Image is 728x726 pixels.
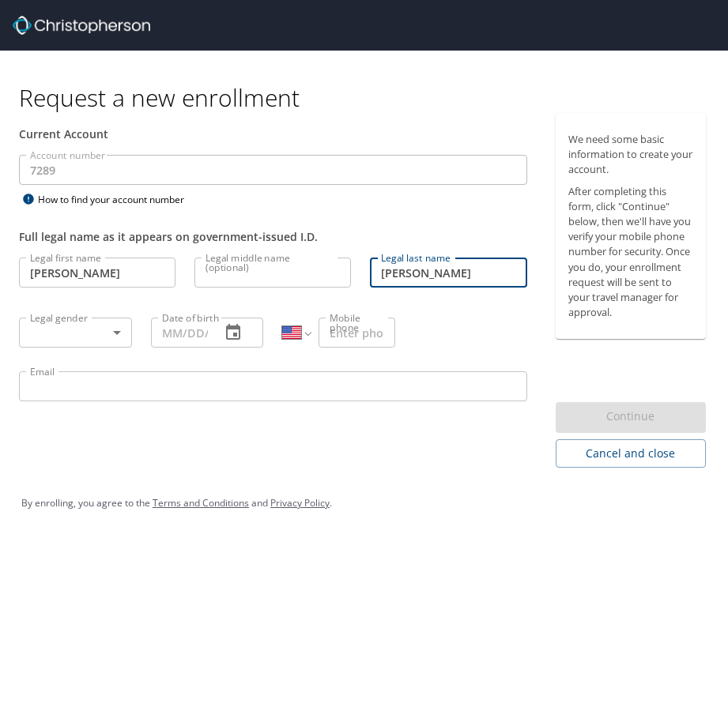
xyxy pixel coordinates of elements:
[556,439,706,468] button: Cancel and close
[19,82,719,113] h1: Request a new enrollment
[19,190,217,209] div: How to find your account number
[568,184,693,321] p: After completing this form, click "Continue" below, then we'll have you verify your mobile phone ...
[568,444,693,464] span: Cancel and close
[21,483,707,523] div: By enrolling, you agree to the and .
[19,126,527,142] div: Current Account
[153,496,249,510] a: Terms and Conditions
[13,16,150,35] img: cbt logo
[151,318,209,348] input: MM/DD/YYYY
[568,132,693,178] p: We need some basic information to create your account.
[270,496,330,510] a: Privacy Policy
[19,318,132,348] div: ​
[19,228,527,245] div: Full legal name as it appears on government-issued I.D.
[319,318,395,348] input: Enter phone number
